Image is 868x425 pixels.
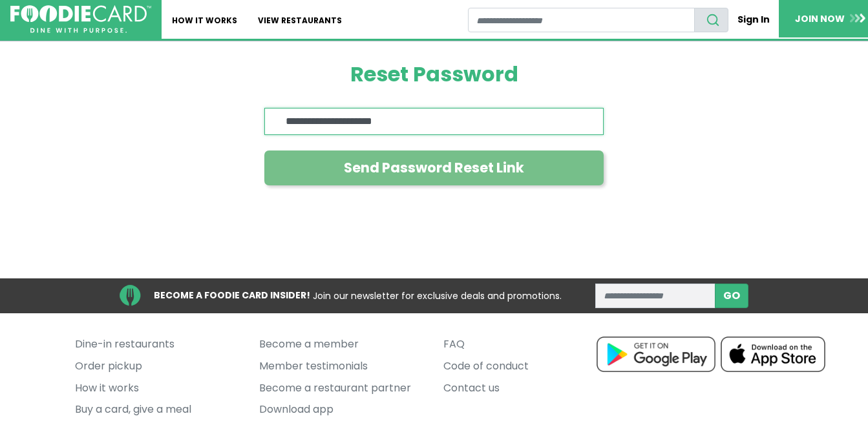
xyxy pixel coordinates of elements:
[75,399,240,420] a: Buy a card, give a meal
[443,355,608,377] a: Code of conduct
[75,334,240,356] a: Dine-in restaurants
[264,62,604,87] h1: Reset Password
[259,399,424,420] a: Download app
[715,284,748,308] button: subscribe
[75,377,240,399] a: How it works
[264,150,604,185] button: Send Password Reset Link
[259,377,424,399] a: Become a restaurant partner
[154,289,310,302] strong: BECOME A FOODIE CARD INSIDER!
[694,8,728,32] button: search
[259,355,424,377] a: Member testimonials
[595,284,715,308] input: enter email address
[10,5,151,34] img: FoodieCard; Eat, Drink, Save, Donate
[443,334,608,356] a: FAQ
[313,289,562,302] span: Join our newsletter for exclusive deals and promotions.
[468,8,694,32] input: restaurant search
[728,8,779,32] a: Sign In
[75,355,240,377] a: Order pickup
[443,377,608,399] a: Contact us
[259,334,424,356] a: Become a member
